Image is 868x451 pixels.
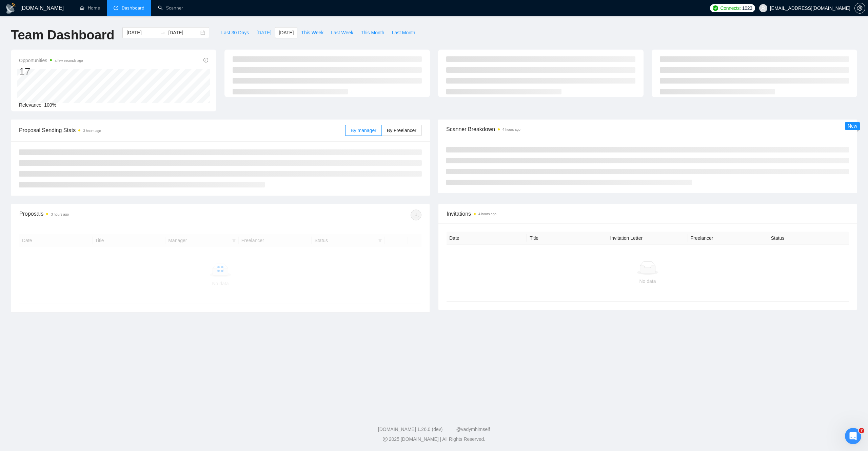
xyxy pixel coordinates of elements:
a: setting [854,5,865,11]
span: [DATE] [279,29,294,36]
span: Connects: [720,4,741,12]
span: copyright [383,437,388,441]
button: [DATE] [253,27,275,38]
button: [DATE] [275,27,297,38]
h1: Team Dashboard [11,27,114,43]
button: Last 30 Days [217,27,253,38]
span: [DATE] [256,29,271,36]
th: Title [527,232,607,245]
th: Date [447,232,527,245]
iframe: Intercom live chat [845,428,861,444]
th: Freelancer [688,232,768,245]
span: This Month [361,29,384,36]
a: @vadymhimself [456,427,490,432]
span: swap-right [160,30,165,35]
button: This Month [357,27,388,38]
span: Last Week [331,29,353,36]
time: 4 hours ago [502,128,520,131]
div: Proposals [19,210,220,220]
input: Start date [126,29,157,36]
span: dashboard [114,5,118,10]
th: Status [768,232,849,245]
th: Invitation Letter [607,232,688,245]
button: setting [854,3,865,14]
a: searchScanner [158,5,183,11]
span: By manager [351,128,376,133]
span: 100% [44,102,56,108]
div: 17 [19,65,83,78]
time: a few seconds ago [55,59,83,62]
span: Last 30 Days [221,29,249,36]
span: Relevance [19,102,41,108]
span: to [160,30,165,35]
div: No data [452,277,843,285]
div: 2025 [DOMAIN_NAME] | All Rights Reserved. [5,436,863,443]
span: 1023 [742,4,752,12]
span: Last Month [392,29,415,36]
span: This Week [301,29,323,36]
time: 3 hours ago [83,129,101,133]
input: End date [168,29,199,36]
span: New [848,123,857,129]
span: Scanner Breakdown [446,125,849,133]
button: Last Month [388,27,419,38]
time: 4 hours ago [478,212,496,216]
span: Dashboard [122,5,144,11]
a: homeHome [80,5,100,11]
span: setting [855,5,865,11]
span: By Freelancer [387,128,416,133]
span: Opportunities [19,56,83,65]
span: user [761,6,766,11]
img: upwork-logo.png [713,5,718,11]
button: Last Week [327,27,357,38]
span: 7 [859,428,864,433]
time: 3 hours ago [51,213,69,216]
span: Invitations [447,210,849,218]
span: Proposal Sending Stats [19,126,345,134]
img: logo [5,3,16,14]
span: info-circle [203,58,208,62]
button: This Week [297,27,327,38]
a: [DOMAIN_NAME] 1.26.0 (dev) [378,427,443,432]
